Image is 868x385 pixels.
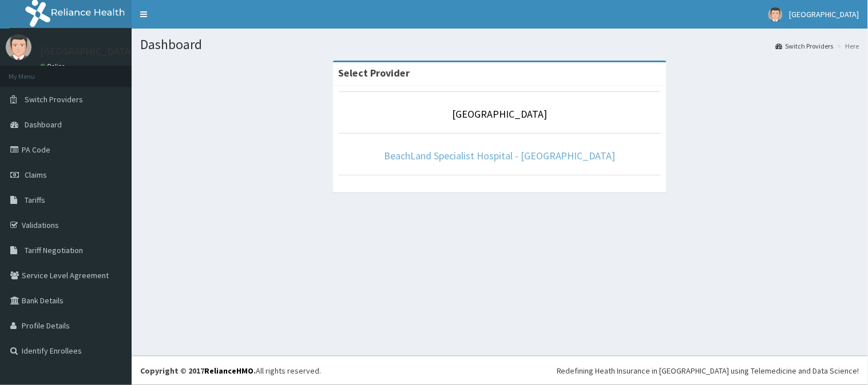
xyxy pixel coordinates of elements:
[140,366,256,376] strong: Copyright © 2017 .
[776,41,834,51] a: Switch Providers
[25,119,62,130] span: Dashboard
[204,366,253,376] a: RelianceHMO
[557,365,859,376] div: Redefining Heath Insurance in [GEOGRAPHIC_DATA] using Telemedicine and Data Science!
[25,94,83,105] span: Switch Providers
[40,46,134,57] p: [GEOGRAPHIC_DATA]
[40,62,68,70] a: Online
[384,149,616,162] a: BeachLand Specialist Hospital - [GEOGRAPHIC_DATA]
[835,41,859,51] li: Here
[339,66,410,79] strong: Select Provider
[25,245,83,255] span: Tariff Negotiation
[25,195,45,205] span: Tariffs
[132,356,868,385] footer: All rights reserved.
[790,9,859,19] span: [GEOGRAPHIC_DATA]
[25,170,47,180] span: Claims
[6,34,31,60] img: User Image
[453,107,548,121] a: [GEOGRAPHIC_DATA]
[140,37,859,52] h1: Dashboard
[768,7,783,22] img: User Image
